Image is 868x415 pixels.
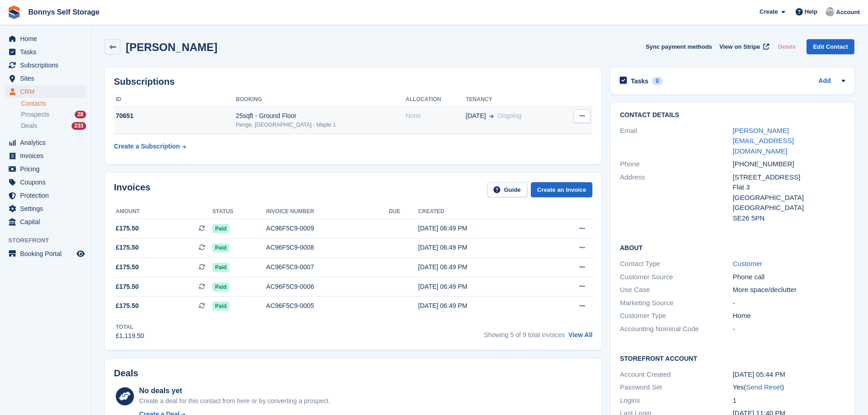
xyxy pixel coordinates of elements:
[418,205,544,219] th: Created
[733,172,845,183] div: [STREET_ADDRESS]
[75,111,86,118] div: 28
[20,202,75,215] span: Settings
[406,92,466,107] th: Allocation
[733,182,845,193] div: Flat 3
[212,224,229,233] span: Paid
[805,7,817,16] span: Help
[406,111,466,121] div: None
[139,396,330,406] div: Create a deal for this contact from here or by converting a prospect.
[114,205,212,219] th: Amount
[72,122,86,130] div: 233
[733,159,845,169] div: [PHONE_NUMBER]
[266,205,389,219] th: Invoice number
[114,111,236,121] div: 70651
[418,282,544,292] div: [DATE] 06:49 PM
[116,262,139,272] span: £175.50
[139,385,330,396] div: No deals yet
[620,126,732,157] div: Email
[497,112,521,119] span: Ongoing
[716,39,771,54] a: View on Stripe
[5,215,86,228] a: menu
[836,8,860,17] span: Account
[236,92,406,107] th: Booking
[733,203,845,213] div: [GEOGRAPHIC_DATA]
[114,92,236,107] th: ID
[8,236,91,245] span: Storefront
[20,72,75,85] span: Sites
[746,383,781,391] a: Send Reset
[620,159,732,169] div: Phone
[733,369,845,380] div: [DATE] 05:44 PM
[418,243,544,252] div: [DATE] 06:49 PM
[5,163,86,175] a: menu
[20,215,75,228] span: Capital
[733,382,845,393] div: Yes
[20,32,75,45] span: Home
[266,282,389,292] div: AC96F5C9-0006
[20,46,75,58] span: Tasks
[719,42,760,51] span: View on Stripe
[212,205,266,219] th: Status
[266,301,389,311] div: AC96F5C9-0005
[266,243,389,252] div: AC96F5C9-0008
[236,121,406,129] div: Penge, [GEOGRAPHIC_DATA] - Maple 1
[569,331,593,338] a: View All
[818,76,831,87] a: Add
[760,7,778,16] span: Create
[826,7,835,16] img: James Bonny
[212,282,229,292] span: Paid
[733,395,845,406] div: 1
[116,243,139,252] span: £175.50
[116,323,144,331] div: Total
[212,263,229,272] span: Paid
[5,32,86,45] a: menu
[620,395,732,406] div: Logins
[646,39,712,54] button: Sync payment methods
[20,149,75,162] span: Invoices
[733,272,845,282] div: Phone call
[5,189,86,202] a: menu
[5,247,86,260] a: menu
[466,92,560,107] th: Tenancy
[620,311,732,321] div: Customer Type
[5,59,86,72] a: menu
[418,301,544,311] div: [DATE] 06:49 PM
[20,176,75,189] span: Coupons
[774,39,799,54] button: Delete
[20,163,75,175] span: Pricing
[114,182,150,197] h2: Invoices
[116,282,139,292] span: £175.50
[114,138,186,155] a: Create a Subscription
[5,46,86,58] a: menu
[733,311,845,321] div: Home
[620,354,845,363] h2: Storefront Account
[236,111,406,121] div: 25sqft - Ground Floor
[114,368,138,379] h2: Deals
[733,285,845,295] div: More space/declutter
[20,136,75,149] span: Analytics
[25,5,103,20] a: Bonnys Self Storage
[744,383,784,391] span: ( )
[733,260,762,267] a: Customer
[5,202,86,215] a: menu
[266,262,389,272] div: AC96F5C9-0007
[5,149,86,162] a: menu
[620,112,845,119] h2: Contact Details
[620,298,732,308] div: Marketing Source
[389,205,418,219] th: Due
[418,262,544,272] div: [DATE] 06:49 PM
[5,136,86,149] a: menu
[21,110,49,119] span: Prospects
[20,189,75,202] span: Protection
[631,77,648,85] h2: Tasks
[20,59,75,72] span: Subscriptions
[20,85,75,98] span: CRM
[733,127,794,155] a: [PERSON_NAME][EMAIL_ADDRESS][DOMAIN_NAME]
[212,302,229,311] span: Paid
[20,247,75,260] span: Booking Portal
[487,182,527,197] a: Guide
[484,331,565,338] span: Showing 5 of 9 total invoices
[620,382,732,393] div: Password Set
[5,176,86,189] a: menu
[620,243,845,252] h2: About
